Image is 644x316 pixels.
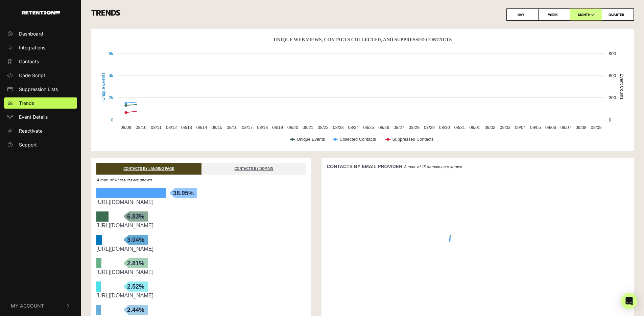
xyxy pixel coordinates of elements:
[619,74,624,100] text: Event Counts
[96,269,153,275] a: [URL][DOMAIN_NAME]
[602,8,634,21] label: QUARTER
[96,246,153,252] a: [URL][DOMAIN_NAME]
[96,163,201,175] a: CONTACTS BY LANDING PAGE
[538,8,570,21] label: WEEK
[506,8,539,21] label: DAY
[96,268,306,276] div: https://webinar.tradersagency.com/black-edge/
[96,178,152,182] em: A max. of 10 results are shown
[297,137,325,142] text: Unique Events
[4,84,77,95] a: Suppression Lists
[19,99,34,107] span: Trends
[109,51,113,56] text: 6k
[560,125,571,130] text: 09/07
[120,125,131,130] text: 08/09
[109,95,113,100] text: 2k
[4,42,77,53] a: Integrations
[124,305,148,315] span: 2.44%
[91,8,634,21] h3: TRENDS
[424,125,435,130] text: 08/29
[19,58,39,65] span: Contacts
[4,70,77,81] a: Code Script
[96,293,153,298] a: [URL][DOMAIN_NAME]
[96,199,153,205] a: [URL][DOMAIN_NAME]
[124,258,148,268] span: 2.81%
[545,125,556,130] text: 09/06
[96,245,306,253] div: https://stealthmodeinvesting.com/nuclear-network/
[318,125,329,130] text: 08/22
[19,141,37,148] span: Support
[303,125,313,130] text: 08/21
[327,164,402,169] strong: CONTACTS BY EMAIL PROVIDER
[4,56,77,67] a: Contacts
[201,163,307,175] a: CONTACTS BY DOMAIN
[181,125,192,130] text: 08/13
[4,125,77,136] a: Reactivate
[101,72,106,100] text: Unique Events
[124,211,148,222] span: 6.83%
[19,72,45,79] span: Code Script
[19,113,48,120] span: Event Details
[609,73,616,78] text: 600
[570,8,602,21] label: MONTH
[96,222,306,230] div: https://pro.stealthmodeinvesting.com/tech/
[609,95,616,100] text: 300
[621,293,637,309] div: Open Intercom Messenger
[96,34,629,149] svg: Unique Web Views, Contacts Collected, And Suppressed Contacts
[227,125,238,130] text: 08/16
[348,125,359,130] text: 08/24
[274,37,452,42] text: Unique Web Views, Contacts Collected, And Suppressed Contacts
[378,125,389,130] text: 08/26
[22,11,60,15] img: Retention.com
[4,295,77,316] button: My Account
[136,125,146,130] text: 08/10
[166,125,177,130] text: 08/12
[4,111,77,122] a: Event Details
[392,137,433,142] text: Suppressed Contacts
[109,73,113,78] text: 4k
[609,117,611,122] text: 0
[272,125,283,130] text: 08/19
[576,125,587,130] text: 09/08
[19,86,58,93] span: Suppression Lists
[11,302,44,309] span: My Account
[124,281,148,292] span: 2.52%
[530,125,541,130] text: 09/05
[454,125,465,130] text: 08/31
[439,125,450,130] text: 08/30
[500,125,510,130] text: 09/03
[340,137,376,142] text: Collected Contacts
[591,125,602,130] text: 09/09
[96,292,306,300] div: https://gamemasterinvesting.com/war-room-trinity-vsl/
[515,125,526,130] text: 09/04
[96,223,153,228] a: [URL][DOMAIN_NAME]
[4,28,77,39] a: Dashboard
[19,44,45,51] span: Integrations
[287,125,298,130] text: 08/20
[257,125,268,130] text: 08/18
[242,125,253,130] text: 08/17
[111,117,113,122] text: 0
[4,139,77,150] a: Support
[19,127,43,134] span: Reactivate
[124,235,148,245] span: 3.04%
[470,125,480,130] text: 09/01
[212,125,222,130] text: 08/15
[196,125,207,130] text: 08/14
[4,97,77,109] a: Trends
[609,51,616,56] text: 900
[393,125,404,130] text: 08/27
[409,125,420,130] text: 08/28
[96,198,306,206] div: https://gamemasterinvesting.com/war-room/vsl/
[333,125,344,130] text: 08/23
[19,30,43,37] span: Dashboard
[363,125,374,130] text: 08/25
[404,164,462,169] em: A max. of 15 domains are shown
[170,188,197,198] span: 38.95%
[151,125,162,130] text: 08/11
[484,125,495,130] text: 09/02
